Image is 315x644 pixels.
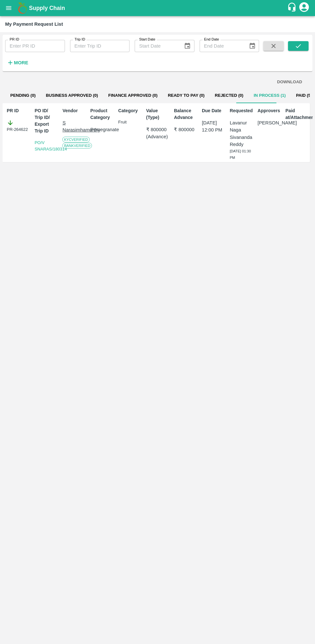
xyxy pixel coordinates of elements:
[230,119,253,148] p: Lavanur Naga Sivananda Reddy
[90,107,113,121] p: Product Category
[230,107,253,114] p: Requested
[202,119,225,134] p: [DATE] 12:00 PM
[287,2,298,14] div: customer-support
[274,77,305,88] button: DOWNLOAD
[14,60,28,65] strong: More
[5,20,63,28] div: My Payment Request List
[103,88,163,103] button: Finance Approved (0)
[90,126,113,133] p: Pomegranate
[246,40,258,52] button: Choose date
[174,107,197,121] p: Balance Advance
[146,133,169,140] p: ( Advance )
[62,137,89,142] span: KYC Verified
[204,37,219,42] label: End Date
[118,107,141,114] p: Category
[75,37,85,42] label: Trip ID
[5,40,65,52] input: Enter PR ID
[35,107,58,134] p: PO ID/ Trip ID/ Export Trip ID
[298,1,310,15] div: account of current user
[181,40,194,52] button: Choose date
[7,107,30,114] p: PR ID
[139,37,155,42] label: Start Date
[200,40,244,52] input: End Date
[230,149,251,159] span: [DATE] 01:30 PM
[202,107,225,114] p: Due Date
[146,107,169,121] p: Value (Type)
[41,88,103,103] button: Business Approved (0)
[62,107,85,114] p: Vendor
[118,119,141,125] p: Fruit
[174,126,197,133] p: ₹ 800000
[62,119,85,134] p: S Narasimhamurthy
[29,5,65,11] b: Supply Chain
[257,119,280,126] p: [PERSON_NAME]
[5,57,30,68] button: More
[29,4,287,13] a: Supply Chain
[146,126,169,133] p: ₹ 800000
[285,107,308,121] p: Paid at/Attachments
[35,140,67,151] a: PO/V SNARAS/180314
[248,88,291,103] button: In Process (1)
[7,119,30,133] div: PR-264622
[135,40,179,52] input: Start Date
[62,143,92,149] span: Bank Verified
[210,88,248,103] button: Rejected (0)
[5,88,41,103] button: Pending (0)
[16,2,29,14] img: logo
[257,107,280,114] p: Approvers
[10,37,19,42] label: PR ID
[163,88,210,103] button: Ready To Pay (0)
[70,40,130,52] input: Enter Trip ID
[1,1,16,15] button: open drawer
